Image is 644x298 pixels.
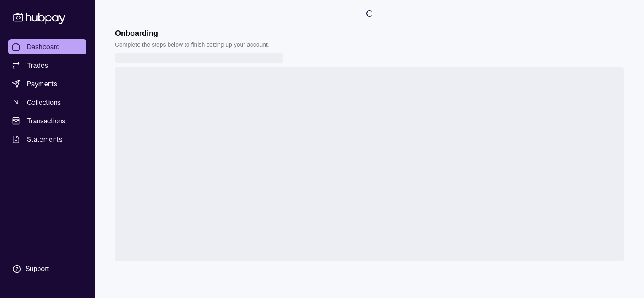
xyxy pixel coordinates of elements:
[115,40,269,49] p: Complete the steps below to finish setting up your account.
[8,58,86,73] a: Trades
[115,29,269,38] h1: Onboarding
[8,76,86,91] a: Payments
[27,42,60,52] span: Dashboard
[27,79,57,89] span: Payments
[8,113,86,128] a: Transactions
[25,264,49,274] div: Support
[8,132,86,147] a: Statements
[8,260,86,278] a: Support
[27,116,66,126] span: Transactions
[27,134,62,144] span: Statements
[8,95,86,110] a: Collections
[27,60,48,70] span: Trades
[8,39,86,54] a: Dashboard
[27,97,61,107] span: Collections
